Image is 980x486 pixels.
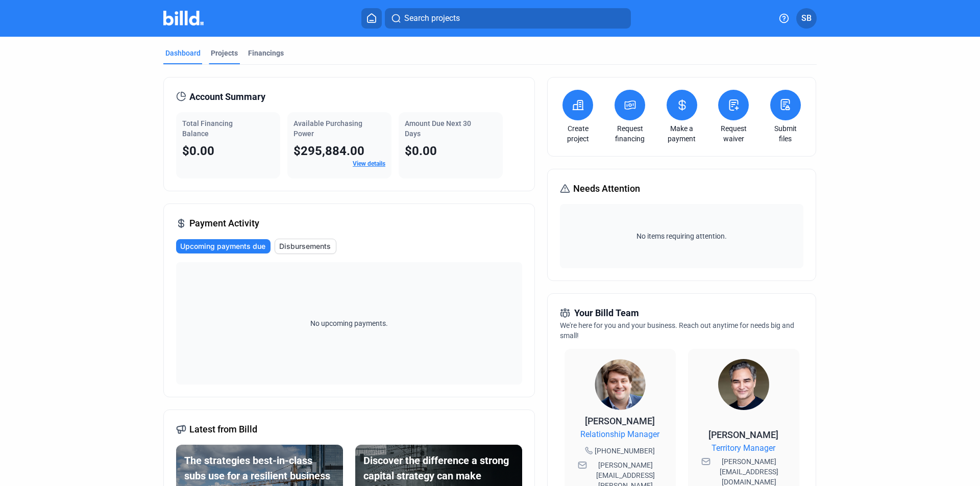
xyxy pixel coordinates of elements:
a: Make a payment [664,123,700,144]
a: Request waiver [716,123,751,144]
img: Billd Company Logo [163,11,204,25]
span: No upcoming payments. [304,318,395,328]
a: View details [353,160,385,167]
span: $0.00 [182,144,214,158]
span: [PERSON_NAME] [585,416,655,426]
span: Needs Attention [573,182,640,196]
span: $0.00 [405,144,437,158]
a: Create project [560,123,596,144]
button: Upcoming payments due [176,239,271,253]
span: Search projects [404,12,460,24]
span: Relationship Manager [580,428,659,441]
span: No items requiring attention. [564,231,799,241]
span: Account Summary [189,90,265,104]
button: Search projects [385,8,631,29]
span: We're here for you and your business. Reach out anytime for needs big and small! [560,321,794,340]
span: Upcoming payments due [180,241,265,251]
a: Request financing [612,123,648,144]
span: Your Billd Team [574,306,639,320]
span: Disbursements [279,241,331,251]
img: Relationship Manager [595,359,646,410]
div: Projects [211,48,238,58]
img: Territory Manager [718,359,769,410]
span: $295,884.00 [293,144,364,158]
span: Available Purchasing Power [293,119,362,138]
span: [PHONE_NUMBER] [595,446,655,456]
div: Discover the difference a strong capital strategy can make [363,453,514,483]
span: [PERSON_NAME] [708,429,778,440]
div: Dashboard [165,48,201,58]
a: Submit files [768,123,803,144]
button: SB [796,8,817,29]
span: Latest from Billd [189,422,257,437]
button: Disbursements [275,239,336,254]
div: The strategies best-in-class subs use for a resilient business [184,453,335,483]
span: Total Financing Balance [182,119,233,138]
span: Payment Activity [189,216,259,231]
span: Amount Due Next 30 Days [405,119,471,138]
span: Territory Manager [712,442,775,454]
span: SB [801,12,812,24]
div: Financings [248,48,284,58]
